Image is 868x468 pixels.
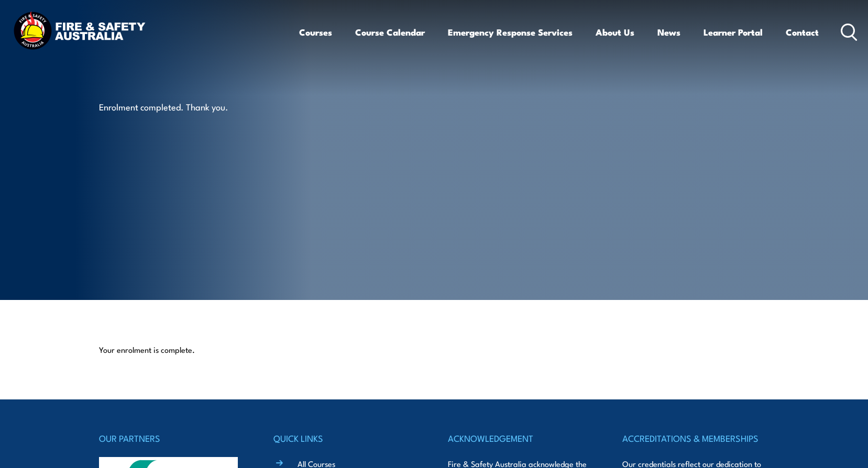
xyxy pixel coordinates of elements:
h4: QUICK LINKS [273,431,420,445]
a: About Us [596,18,634,46]
a: Course Calendar [355,18,425,46]
a: Emergency Response Services [448,18,573,46]
h4: ACCREDITATIONS & MEMBERSHIPS [622,431,769,445]
p: Enrolment completed. Thank you. [99,101,290,113]
h4: OUR PARTNERS [99,431,246,445]
a: Courses [299,18,332,46]
p: Your enrolment is complete. [99,344,770,355]
a: Contact [786,18,819,46]
h4: ACKNOWLEDGEMENT [448,431,595,445]
a: Learner Portal [704,18,763,46]
a: News [657,18,680,46]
